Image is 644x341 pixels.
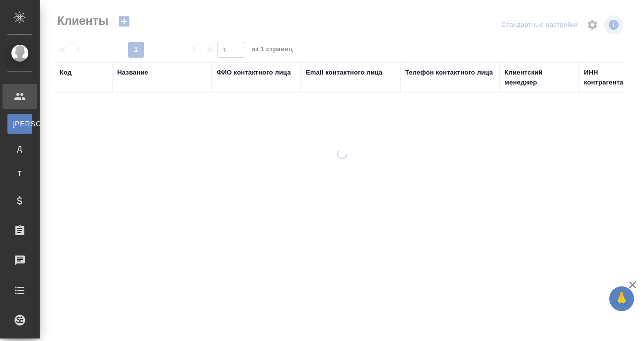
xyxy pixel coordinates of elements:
[584,68,632,87] div: ИНН контрагента
[117,68,148,78] div: Название
[504,68,574,87] div: Клиентский менеджер
[7,164,32,183] a: Т
[609,286,634,311] button: 🙏
[306,68,382,78] div: Email контактного лица
[405,68,493,78] div: Телефон контактного лица
[60,68,72,78] div: Код
[216,68,291,78] div: ФИО контактного лица
[7,139,32,159] a: Д
[12,119,27,129] span: [PERSON_NAME]
[7,114,32,134] a: [PERSON_NAME]
[12,169,27,178] span: Т
[12,144,27,154] span: Д
[613,288,630,309] span: 🙏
